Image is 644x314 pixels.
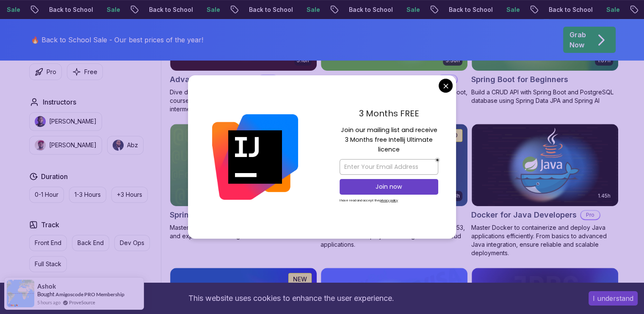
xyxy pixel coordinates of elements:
[293,275,307,284] p: NEW
[111,187,148,203] button: +3 Hours
[55,291,124,297] a: Amigoscode PRO Membership
[170,209,230,221] h2: Spring Data JPA
[600,6,627,14] p: Sale
[300,6,327,14] p: Sale
[142,6,200,14] p: Back to School
[31,35,203,45] p: 🔥 Back to School Sale - Our best prices of the year!
[170,88,317,113] p: Dive deep into Spring Boot with our advanced course, designed to take your skills from intermedia...
[242,6,300,14] p: Back to School
[29,187,64,203] button: 0-1 Hour
[170,124,317,240] a: Spring Data JPA card6.65hNEWSpring Data JPAProMaster database management, advanced querying, and ...
[471,209,577,221] h2: Docker for Java Developers
[43,97,76,107] h2: Instructors
[7,280,34,307] img: provesource social proof notification image
[471,88,619,105] p: Build a CRUD API with Spring Boot and PostgreSQL database using Spring Data JPA and Spring AI
[342,6,400,14] p: Back to School
[35,190,58,199] p: 0-1 Hour
[37,299,61,306] span: 5 hours ago
[200,6,227,14] p: Sale
[569,30,586,50] p: Grab Now
[42,6,100,14] p: Back to School
[41,220,59,230] h2: Track
[6,289,576,308] div: This website uses cookies to enhance the user experience.
[170,124,317,206] img: Spring Data JPA card
[120,239,144,247] p: Dev Ops
[114,235,150,251] button: Dev Ops
[100,6,127,14] p: Sale
[581,211,600,219] p: Pro
[127,141,138,149] p: Abz
[29,112,102,131] button: instructor img[PERSON_NAME]
[321,74,434,85] h2: Building APIs with Spring Boot
[77,239,104,247] p: Back End
[442,6,500,14] p: Back to School
[69,299,95,306] a: ProveSource
[69,187,106,203] button: 1-3 Hours
[29,256,67,272] button: Full Stack
[84,68,97,76] p: Free
[37,283,56,290] span: Ashok
[107,136,144,154] button: instructor imgAbz
[170,223,317,240] p: Master database management, advanced querying, and expert data handling with ease
[67,63,103,80] button: Free
[47,68,56,76] p: Pro
[35,239,61,247] p: Front End
[35,140,46,151] img: instructor img
[75,190,101,199] p: 1-3 Hours
[113,140,124,151] img: instructor img
[542,6,600,14] p: Back to School
[500,6,527,14] p: Sale
[400,6,427,14] p: Sale
[49,141,97,149] p: [PERSON_NAME]
[29,136,102,154] button: instructor img[PERSON_NAME]
[72,235,109,251] button: Back End
[471,74,568,85] h2: Spring Boot for Beginners
[598,193,611,199] p: 1.45h
[49,117,97,126] p: [PERSON_NAME]
[589,291,638,306] button: Accept cookies
[472,124,618,206] img: Docker for Java Developers card
[41,171,68,182] h2: Duration
[29,63,62,80] button: Pro
[35,260,61,268] p: Full Stack
[35,116,46,127] img: instructor img
[37,291,55,297] span: Bought
[117,190,142,199] p: +3 Hours
[471,124,619,257] a: Docker for Java Developers card1.45hDocker for Java DevelopersProMaster Docker to containerize an...
[29,235,67,251] button: Front End
[170,74,254,85] h2: Advanced Spring Boot
[471,223,619,257] p: Master Docker to containerize and deploy Java applications efficiently. From basics to advanced J...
